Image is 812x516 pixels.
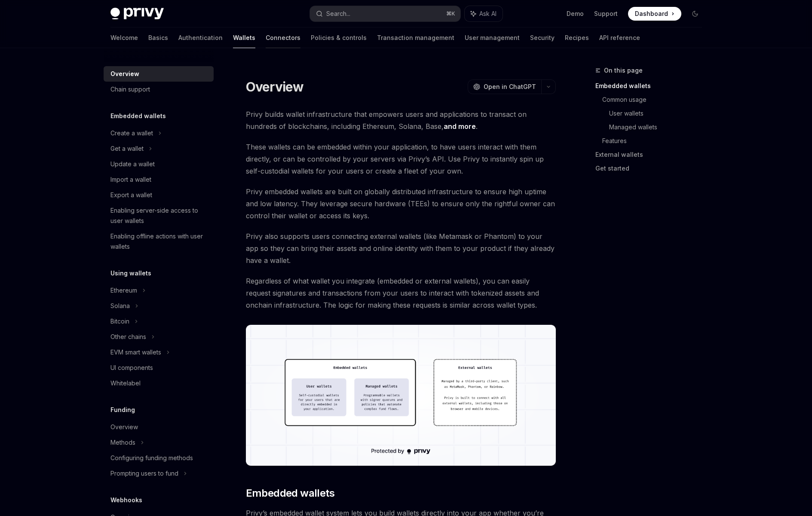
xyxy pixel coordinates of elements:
[104,450,214,466] a: Configuring funding methods
[104,203,214,229] a: Enabling server-side access to user wallets
[602,134,709,148] a: Features
[110,205,208,226] div: Enabling server-side access to user wallets
[602,93,709,107] a: Common usage
[104,376,214,391] a: Whitelabel
[595,79,709,93] a: Embedded wallets
[110,144,144,154] div: Get a wallet
[104,66,214,82] a: Overview
[609,120,709,134] a: Managed wallets
[567,9,584,18] a: Demo
[628,7,681,21] a: Dashboard
[110,495,142,505] h5: Webhooks
[246,141,556,177] span: These wallets can be embedded within your application, to have users interact with them directly,...
[110,468,178,479] div: Prompting users to fund
[110,437,135,448] div: Methods
[110,363,153,373] div: UI components
[465,27,520,48] a: User management
[110,347,161,357] div: EVM smart wallets
[599,27,640,48] a: API reference
[110,128,153,138] div: Create a wallet
[530,27,555,48] a: Security
[110,159,155,169] div: Update a wallet
[110,378,141,388] div: Whitelabel
[110,301,130,311] div: Solana
[110,332,146,342] div: Other chains
[110,69,139,79] div: Overview
[104,156,214,172] a: Update a wallet
[104,187,214,203] a: Export a wallet
[635,9,668,18] span: Dashboard
[110,453,193,463] div: Configuring funding methods
[484,82,536,91] span: Open in ChatGPT
[465,6,503,21] button: Ask AI
[110,285,137,296] div: Ethereum
[594,9,618,18] a: Support
[246,186,556,222] span: Privy embedded wallets are built on globally distributed infrastructure to ensure high uptime and...
[110,190,152,200] div: Export a wallet
[246,325,556,466] img: images/walletoverview.png
[246,230,556,266] span: Privy also supports users connecting external wallets (like Metamask or Phantom) to your app so t...
[311,27,367,48] a: Policies & controls
[688,7,702,21] button: Toggle dark mode
[246,275,556,311] span: Regardless of what wallet you integrate (embedded or external wallets), you can easily request si...
[110,316,129,327] div: Bitcoin
[446,10,455,17] span: ⌘ K
[326,9,350,19] div: Search...
[310,6,460,21] button: Search...⌘K
[595,162,709,175] a: Get started
[110,405,135,415] h5: Funding
[110,111,166,121] h5: Embedded wallets
[110,268,151,278] h5: Using wallets
[148,27,168,48] a: Basics
[479,9,496,18] span: Ask AI
[104,419,214,435] a: Overview
[110,27,138,48] a: Welcome
[110,231,208,252] div: Enabling offline actions with user wallets
[377,27,454,48] a: Transaction management
[246,108,556,132] span: Privy builds wallet infrastructure that empowers users and applications to transact on hundreds o...
[233,27,255,48] a: Wallets
[444,122,476,131] a: and more
[104,82,214,97] a: Chain support
[246,486,334,500] span: Embedded wallets
[110,174,151,185] div: Import a wallet
[110,84,150,95] div: Chain support
[110,422,138,432] div: Overview
[104,172,214,187] a: Import a wallet
[565,27,589,48] a: Recipes
[104,360,214,376] a: UI components
[609,107,709,120] a: User wallets
[266,27,300,48] a: Connectors
[110,8,164,20] img: dark logo
[595,148,709,162] a: External wallets
[178,27,223,48] a: Authentication
[604,65,643,76] span: On this page
[104,229,214,254] a: Enabling offline actions with user wallets
[468,79,541,94] button: Open in ChatGPT
[246,79,304,95] h1: Overview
